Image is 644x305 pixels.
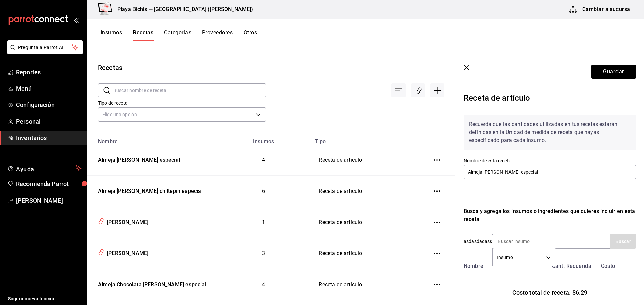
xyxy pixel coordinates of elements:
[262,281,265,288] span: 4
[104,247,148,257] div: [PERSON_NAME]
[16,68,82,77] span: Reportes
[430,83,444,97] div: Agregar receta
[95,185,203,195] div: Almeja [PERSON_NAME] chiltepin especial
[262,219,265,225] span: 1
[464,115,636,150] div: Recuerda que las cantidades utilizadas en tus recetas estarán definidas en la Unidad de medida de...
[74,17,79,23] button: open_drawer_menu
[95,154,180,164] div: Almeja [PERSON_NAME] especial
[311,207,422,238] td: Receta de artículo
[262,250,265,256] span: 3
[133,29,153,41] button: Recetas
[8,295,82,302] span: Sugerir nueva función
[101,29,122,41] button: Insumos
[311,134,422,145] th: Tipo
[112,5,253,13] h3: Playa Bichis — [GEOGRAPHIC_DATA] ([PERSON_NAME])
[548,259,592,270] div: Cant. Requerida
[464,158,636,163] label: Nombre de esta receta
[464,89,636,109] div: Receta de artículo
[492,234,559,248] input: Buscar insumo
[16,196,82,205] span: [PERSON_NAME]
[16,117,82,126] span: Personal
[311,145,422,176] td: Receta de artículo
[244,29,257,41] button: Otros
[113,84,266,97] input: Buscar nombre de receta
[464,234,636,249] div: asdasdadass
[5,49,83,56] a: Pregunta a Parrot AI
[16,100,82,109] span: Configuración
[87,134,216,145] th: Nombre
[592,259,622,270] div: Costo
[98,101,266,105] label: Tipo de receta
[16,164,73,172] span: Ayuda
[455,280,644,305] div: Costo total de receta: $6.29
[98,107,266,122] div: Elige una opción
[391,83,406,97] div: Ordenar por
[216,134,311,145] th: Insumos
[311,269,422,300] td: Receta de artículo
[262,188,265,194] span: 6
[461,259,548,270] div: Nombre
[464,207,636,223] div: Busca y agrega los insumos o ingredientes que quieres incluir en esta receta
[164,29,191,41] button: Categorías
[18,44,72,51] span: Pregunta a Parrot AI
[493,248,556,266] div: Insumo
[16,179,82,188] span: Recomienda Parrot
[16,84,82,93] span: Menú
[104,216,148,226] div: [PERSON_NAME]
[411,83,425,97] div: Asociar recetas
[101,29,257,41] div: navigation tabs
[95,278,206,289] div: Almeja Chocolata [PERSON_NAME] especial
[311,238,422,269] td: Receta de artículo
[202,29,233,41] button: Proveedores
[262,157,265,163] span: 4
[591,65,636,79] button: Guardar
[7,40,83,54] button: Pregunta a Parrot AI
[16,133,82,142] span: Inventarios
[311,176,422,207] td: Receta de artículo
[98,63,122,73] div: Recetas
